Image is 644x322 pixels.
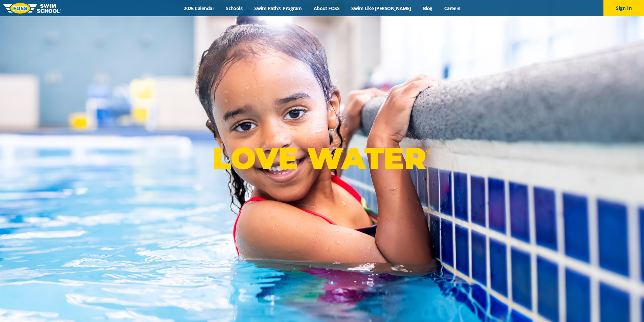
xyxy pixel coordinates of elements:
[178,5,220,11] a: 2025 Calendar
[438,5,466,11] a: Careers
[308,5,345,11] a: About FOSS
[213,140,431,176] p: LOVE WATER
[3,3,61,14] img: FOSS Swim School Logo
[417,5,438,11] a: Blog
[345,5,417,11] a: Swim Like [PERSON_NAME]
[248,5,308,11] a: Swim Path® Program
[426,147,431,155] sup: ®
[220,5,248,11] a: Schools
